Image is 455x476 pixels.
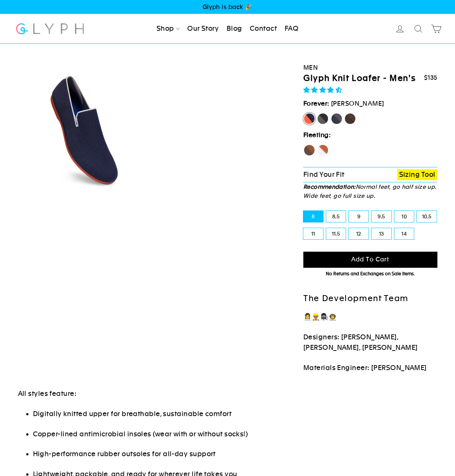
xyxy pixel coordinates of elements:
[303,113,315,125] label: [PERSON_NAME]
[247,21,280,37] a: Contact
[33,430,248,438] span: Copper-lined antimicrobial insoles (wear with or without socks!)
[326,228,346,239] label: 11.5
[417,211,437,222] label: 10.5
[397,169,437,180] a: Sizing Tool
[303,182,437,200] p: Normal feet, go half size up. Wide feet, go full size up.
[424,74,437,81] span: $135
[303,144,315,156] label: Hawk
[317,113,329,125] label: Panther
[326,271,415,276] span: No Returns and Exchanges on Sale Items.
[303,293,437,304] h2: The Development Team
[303,63,437,73] div: Men
[303,252,437,268] button: Add to cart
[303,73,416,84] h1: Glyph Knit Loafer - Men's
[303,100,330,107] strong: Forever:
[303,170,345,178] span: Find Your Fit
[154,21,301,37] ul: Primary
[349,211,368,222] label: 9
[303,228,323,239] label: 11
[15,19,85,39] img: Glyph
[344,113,356,125] label: Mustang
[18,389,77,397] span: All styles feature:
[303,211,323,222] label: 8
[303,184,356,190] strong: Recommendation:
[224,21,245,37] a: Blog
[317,144,329,156] label: Fox
[154,21,183,37] a: Shop
[303,312,437,322] p: 👩‍💼👷🏽‍♂️👩🏿‍🔬👨‍🚀
[33,410,232,418] span: Digitally knitted upper for breathable, sustainable comfort
[331,113,343,125] label: Rhino
[371,228,391,239] label: 13
[303,131,331,139] strong: Fleeting:
[331,100,384,107] span: [PERSON_NAME]
[351,256,389,263] span: Add to cart
[394,211,414,222] label: 10
[282,21,301,37] a: FAQ
[303,332,437,354] p: Designers: [PERSON_NAME], [PERSON_NAME], [PERSON_NAME]
[394,228,414,239] label: 14
[21,66,149,194] img: Angle_6_0_3x_b7f751b4-e3dc-4a3c-b0c7-0aca56be0efa_800x.jpg
[303,86,344,94] span: 4.73 stars
[303,363,437,373] p: Materials Engineer: [PERSON_NAME]
[326,211,346,222] label: 8.5
[184,21,222,37] a: Our Story
[33,450,216,458] span: High-performance rubber outsoles for all-day support
[371,211,391,222] label: 9.5
[349,228,368,239] label: 12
